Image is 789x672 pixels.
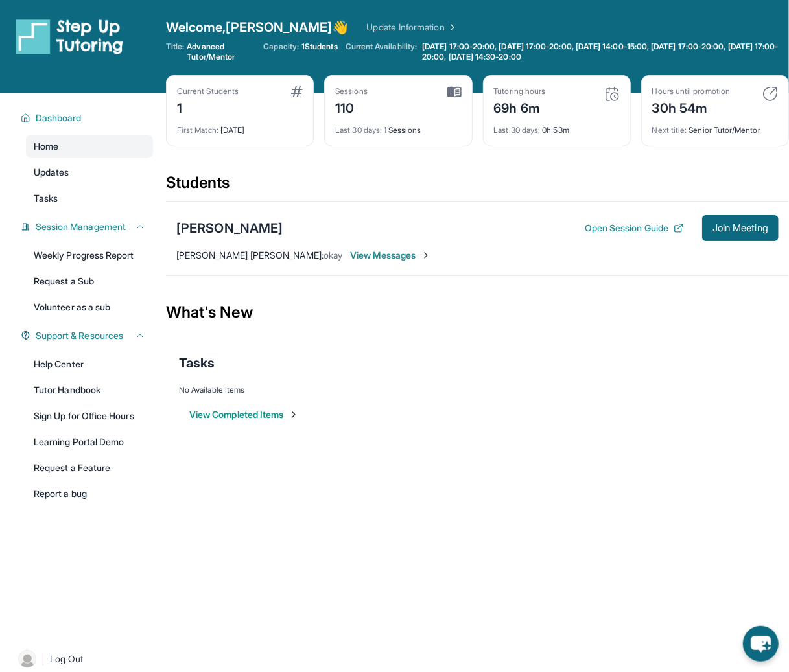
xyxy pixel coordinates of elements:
button: chat-button [743,626,779,662]
div: 69h 6m [494,97,546,117]
div: Tutoring hours [494,86,546,97]
span: Dashboard [36,111,82,124]
img: Chevron Right [445,21,458,34]
a: [DATE] 17:00-20:00, [DATE] 17:00-20:00, [DATE] 14:00-15:00, [DATE] 17:00-20:00, [DATE] 17:00-20:0... [419,41,789,62]
div: What's New [166,284,789,341]
button: View Completed Items [189,408,299,421]
span: Home [34,140,58,153]
span: Join Meeting [712,224,768,232]
a: Update Information [367,21,458,34]
a: Sign Up for Office Hours [26,404,153,428]
a: Updates [26,161,153,184]
button: Session Management [30,220,145,233]
a: Volunteer as a sub [26,295,153,319]
img: card [447,86,462,98]
span: Title: [166,41,184,62]
div: 1 Sessions [335,117,461,135]
div: Senior Tutor/Mentor [652,117,778,135]
span: Tasks [34,192,58,205]
span: Session Management [36,220,126,233]
div: 110 [335,97,368,117]
span: [DATE] 17:00-20:00, [DATE] 17:00-20:00, [DATE] 14:00-15:00, [DATE] 17:00-20:00, [DATE] 17:00-20:0... [422,41,786,62]
span: Capacity: [263,41,299,52]
img: Chevron-Right [421,250,431,261]
span: First Match : [177,125,218,135]
a: Help Center [26,353,153,376]
button: Dashboard [30,111,145,124]
span: Next title : [652,125,687,135]
span: | [41,651,45,667]
span: Tasks [179,354,215,372]
span: 1 Students [301,41,338,52]
div: 1 [177,97,239,117]
span: View Messages [350,249,431,262]
div: Students [166,172,789,201]
a: Request a Sub [26,270,153,293]
img: card [291,86,303,97]
img: user-img [18,650,36,668]
div: Sessions [335,86,368,97]
img: card [762,86,778,102]
a: Request a Feature [26,456,153,480]
a: Tasks [26,187,153,210]
div: Current Students [177,86,239,97]
div: 0h 53m [494,117,620,135]
span: Updates [34,166,69,179]
a: Tutor Handbook [26,378,153,402]
a: Weekly Progress Report [26,244,153,267]
span: Last 30 days : [494,125,541,135]
div: [PERSON_NAME] [176,219,283,237]
span: Last 30 days : [335,125,382,135]
a: Report a bug [26,482,153,505]
span: [PERSON_NAME] [PERSON_NAME] : [176,249,324,261]
img: logo [16,18,123,54]
img: card [604,86,620,102]
a: Home [26,135,153,158]
span: Support & Resources [36,329,123,342]
span: Current Availability: [346,41,417,62]
button: Open Session Guide [585,222,684,235]
div: Hours until promotion [652,86,730,97]
button: Support & Resources [30,329,145,342]
a: Learning Portal Demo [26,430,153,454]
button: Join Meeting [702,215,779,241]
span: Welcome, [PERSON_NAME] 👋 [166,18,349,36]
span: Advanced Tutor/Mentor [187,41,255,62]
div: [DATE] [177,117,303,135]
span: Log Out [50,653,84,666]
div: 30h 54m [652,97,730,117]
span: okay [324,249,342,261]
div: No Available Items [179,385,776,395]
